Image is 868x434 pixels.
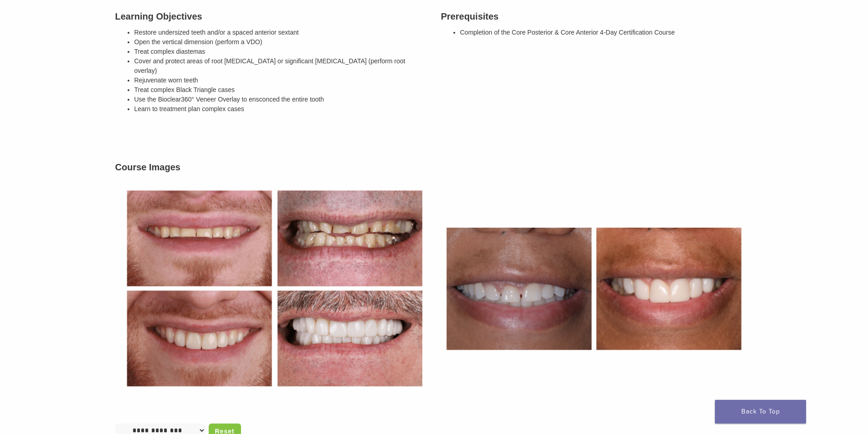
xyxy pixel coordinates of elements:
[115,160,753,174] h3: Course Images
[134,56,427,76] li: Cover and protect areas of root [MEDICAL_DATA] or significant [MEDICAL_DATA] (perform root overlay)
[134,47,427,56] li: Treat complex diastemas
[115,10,427,23] h3: Learning Objectives
[134,85,427,95] li: Treat complex Black Triangle cases
[441,10,753,23] h3: Prerequisites
[134,28,427,37] li: Restore undersized teeth and/or a spaced anterior sextant
[460,28,753,37] li: Completion of the Core Posterior & Core Anterior 4-Day Certification Course
[715,400,806,424] a: Back To Top
[134,95,427,104] li: Use the Bioclear
[134,76,427,85] li: Rejuvenate worn teeth
[134,37,427,47] li: Open the vertical dimension (perform a VDO)
[134,105,244,112] span: Learn to treatment plan complex cases
[181,96,324,103] span: 360° Veneer Overlay to ensconced the entire tooth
